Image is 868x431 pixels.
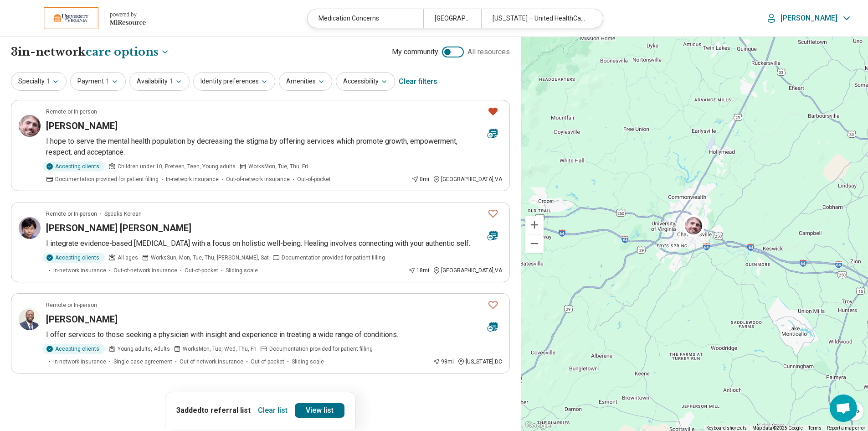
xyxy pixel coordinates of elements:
[15,7,146,29] a: University of Virginiapowered by
[183,345,257,353] span: Works Mon, Tue, Wed, Thu, Fri
[151,254,269,262] span: Works Sun, Mon, Tue, Thu, [PERSON_NAME], Sat
[525,216,544,234] button: Zoom in
[106,77,109,86] span: 1
[55,175,159,183] span: Documentation provided for patient filling
[42,253,105,263] div: Accepting clients
[46,77,50,86] span: 1
[282,254,385,262] span: Documentation provided for patient filling
[226,266,258,275] span: Sliding scale
[118,254,138,262] span: All ages
[104,210,142,218] span: Speaks Korean
[46,136,502,158] p: I hope to serve the mental health population by decreasing the stigma by offering services which ...
[176,405,251,416] p: 3 added
[86,44,159,60] span: care options
[226,175,290,183] span: Out-of-network insurance
[129,72,190,91] button: Availability1
[269,345,373,353] span: Documentation provided for patient filling
[201,406,251,415] span: to referral list
[11,72,67,91] button: Specialty1
[46,313,118,326] h3: [PERSON_NAME]
[46,222,191,234] h3: [PERSON_NAME] [PERSON_NAME]
[433,358,454,366] div: 98 mi
[251,358,284,366] span: Out-of-pocket
[46,329,502,340] p: I offer services to those seeking a physician with insight and experience in treating a wide rang...
[254,403,291,418] button: Clear list
[42,344,105,354] div: Accepting clients
[46,210,97,218] p: Remote or In-person
[433,175,502,183] div: [GEOGRAPHIC_DATA] , VA
[457,358,502,366] div: [US_STATE] , DC
[46,119,118,132] h3: [PERSON_NAME]
[42,161,105,171] div: Accepting clients
[46,238,502,249] p: I integrate evidence-based [MEDICAL_DATA] with a focus on holistic well-being. Healing involves c...
[481,9,597,28] div: [US_STATE] – United HealthCare Student Resources
[433,266,502,275] div: [GEOGRAPHIC_DATA] , VA
[180,358,243,366] span: Out-of-network insurance
[166,175,219,183] span: In-network insurance
[248,162,308,171] span: Works Mon, Tue, Thu, Fri
[392,47,438,57] span: My community
[399,71,437,93] div: Clear filters
[408,266,429,275] div: 18 mi
[11,44,169,60] h1: 3 in-network
[113,266,177,275] span: Out-of-network insurance
[411,175,429,183] div: 0 mi
[185,266,218,275] span: Out-of-pocket
[118,345,170,353] span: Young adults, Adults
[44,7,98,29] img: University of Virginia
[467,47,510,57] span: All resources
[336,72,395,91] button: Accessibility
[110,10,146,19] div: powered by
[169,77,173,86] span: 1
[46,301,97,309] p: Remote or In-person
[53,266,106,275] span: In-network insurance
[525,234,544,253] button: Zoom out
[423,9,481,28] div: [GEOGRAPHIC_DATA], [GEOGRAPHIC_DATA]
[308,9,423,28] div: Medication Concerns
[484,102,502,121] button: Favorite
[295,403,344,418] a: View list
[297,175,331,183] span: Out-of-pocket
[484,296,502,314] button: Favorite
[53,358,106,366] span: In-network insurance
[827,426,865,431] a: Report a map error
[118,162,236,171] span: Children under 10, Preteen, Teen, Young adults
[752,426,803,431] span: Map data ©2025 Google
[86,44,169,60] button: Care options
[292,358,324,366] span: Sliding scale
[46,108,97,116] p: Remote or In-person
[113,358,172,366] span: Single case agreement
[193,72,275,91] button: Identity preferences
[484,204,502,223] button: Favorite
[279,72,332,91] button: Amenities
[70,72,126,91] button: Payment1
[808,426,822,431] a: Terms (opens in new tab)
[830,395,857,422] div: Open chat
[781,14,837,23] p: [PERSON_NAME]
